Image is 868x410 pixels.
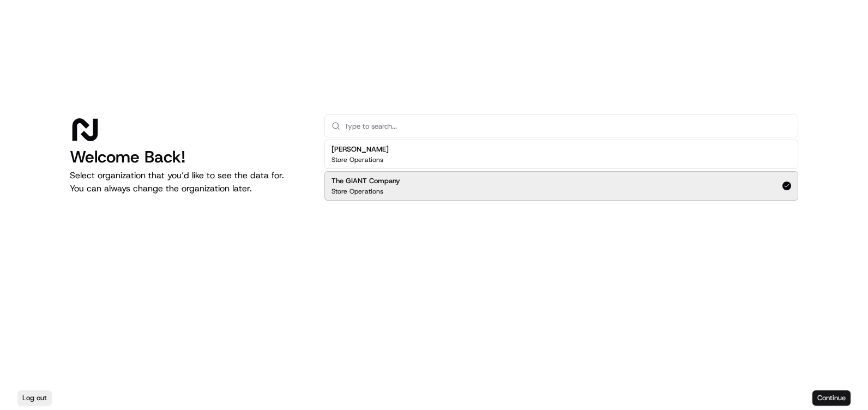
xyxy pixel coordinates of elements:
p: Select organization that you’d like to see the data for. You can always change the organization l... [70,169,307,195]
p: Store Operations [331,187,383,196]
input: Type to search... [345,115,791,137]
button: Log out [17,390,52,406]
div: Suggestions [324,137,798,203]
button: Continue [812,390,851,406]
p: Store Operations [331,155,383,164]
h2: The GIANT Company [331,176,400,186]
h2: [PERSON_NAME] [331,144,389,154]
h1: Welcome Back! [70,147,307,167]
